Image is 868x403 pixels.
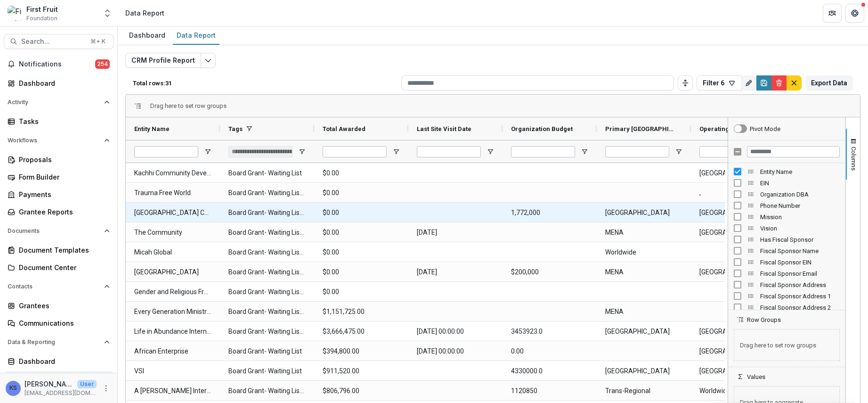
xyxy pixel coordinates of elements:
button: Save [756,75,771,90]
input: Organization Budget Filter Input [511,146,575,157]
span: Board Grant- Waiting List,Disability,Founder Current Year [DATE],Holistic Health,Lake 2024 [228,302,306,321]
div: Fiscal Sponsor EIN Column [728,256,845,268]
span: EIN [760,180,840,187]
button: Export Data [805,75,853,90]
button: Open Contacts [4,279,114,294]
div: Form Builder [19,172,106,182]
div: Document Templates [19,245,106,255]
span: Data & Reporting [8,339,100,345]
span: The Community [134,223,211,242]
div: Pivot Mode [750,125,780,132]
span: Board Grant- Waiting List [228,362,306,381]
span: Fiscal Sponsor Address 1 [760,293,840,300]
span: $200,000 [511,263,588,282]
a: Dashboard [125,26,169,45]
input: Primary FF Region Filter Input [605,146,669,157]
button: More [100,383,112,394]
button: Open Data & Reporting [4,335,114,350]
span: Mission [760,214,840,221]
span: MENA [605,223,682,242]
span: 0.00 [511,342,588,361]
span: [DATE] [417,263,494,282]
span: [GEOGRAPHIC_DATA] Cambodia Inc [134,203,211,222]
span: Row Groups [747,316,781,323]
span: Board Grant- Waiting List,Holistic Health,Women in Leadership [228,243,306,262]
span: Every Generation Ministries Inc [134,302,211,321]
span: Trans-Regional [605,381,682,401]
span: Documents [8,228,100,234]
nav: breadcrumb [122,6,168,20]
span: Worldwide;[GEOGRAPHIC_DATA];[GEOGRAPHIC_DATA],[GEOGRAPHIC_DATA]; [GEOGRAPHIC_DATA]; [GEOGRAPHIC_D... [699,381,777,401]
span: Worldwide [605,243,682,262]
span: Foundation [26,14,57,23]
a: Dashboard [4,354,114,369]
span: Last Site Visit Date [417,125,471,132]
span: Vision [760,225,840,232]
span: $0.00 [323,243,400,262]
div: Dashboard [19,356,106,366]
a: Proposals [4,152,114,167]
span: Drag here to set row groups [734,329,840,361]
span: Drag here to set row groups [150,102,227,109]
button: Open entity switcher [101,4,114,23]
span: Fiscal Sponsor EIN [760,259,840,266]
input: Entity Name Filter Input [134,146,198,157]
a: Form Builder [4,169,114,185]
img: First Fruit [8,6,23,21]
span: 4330000.0 [511,362,588,381]
div: Dashboard [125,28,169,42]
span: $0.00 [323,263,400,282]
span: Workflows [8,137,100,144]
input: Operating Countries Filter Input [699,146,763,157]
span: Board Grant- Waiting List [228,164,306,183]
a: Data Report [173,26,219,45]
div: EIN Column [728,177,845,189]
span: $0.00 [323,183,400,203]
span: Entity Name [760,168,840,175]
button: Rename [741,75,756,90]
div: Fiscal Sponsor Name Column [728,245,845,256]
span: Micah Global [134,243,211,262]
span: $3,666,475.00 [323,322,400,341]
span: Operating Countries [699,125,760,132]
div: Row Groups [728,323,845,367]
div: Tasks [19,116,106,126]
div: Row Groups [150,102,227,109]
span: MENA [605,302,682,321]
p: User [77,380,97,388]
div: Kelsie Salarda [9,385,17,391]
div: Fiscal Sponsor Email Column [728,268,845,279]
span: Primary [GEOGRAPHIC_DATA] [605,125,675,132]
button: Open Activity [4,95,114,110]
div: First Fruit [26,4,58,14]
input: Filter Columns Input [747,146,840,157]
button: Open Filter Menu [298,148,306,156]
span: Fiscal Sponsor Email [760,270,840,277]
button: Edit selected report [201,53,216,68]
div: Organization DBA Column [728,189,845,200]
span: VSI [134,362,211,381]
div: ⌘ + K [89,36,107,47]
span: Fiscal Sponsor Address [760,281,840,288]
div: Proposals [19,155,106,164]
span: Entity Name [134,125,170,132]
p: [EMAIL_ADDRESS][DOMAIN_NAME] [24,389,97,397]
span: Organization DBA [760,191,840,198]
span: Values [747,373,765,380]
button: Get Help [845,4,864,23]
span: Board Grant- Waiting List,Holistic Health,Women in Leadership [228,203,306,222]
button: Open Filter Menu [581,148,588,156]
input: Total Awarded Filter Input [323,146,387,157]
button: Open Filter Menu [392,148,400,156]
div: Document Center [19,263,106,272]
span: [GEOGRAPHIC_DATA] [699,164,777,183]
span: [GEOGRAPHIC_DATA];[GEOGRAPHIC_DATA];[GEOGRAPHIC_DATA];Multi;[GEOGRAPHIC_DATA];[GEOGRAPHIC_DATA],[... [699,322,777,341]
span: $0.00 [323,282,400,302]
span: 1120850 [511,381,588,401]
div: Grantees [19,301,106,311]
div: Mission Column [728,211,845,222]
span: $0.00 [323,203,400,222]
span: Board Grant- Waiting List,Women in Leadership [228,381,306,401]
span: $911,520.00 [323,362,400,381]
span: Board Grant- Waiting List,Leadership Development,Refugees,Women in Leadership [228,263,306,282]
